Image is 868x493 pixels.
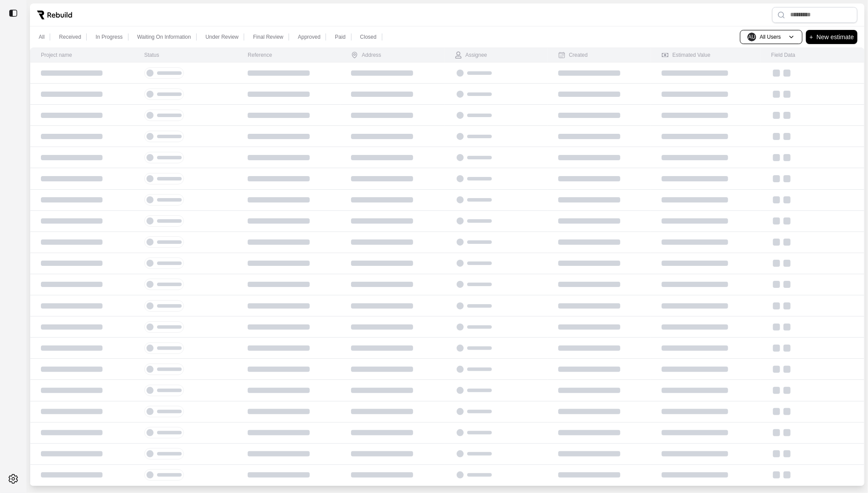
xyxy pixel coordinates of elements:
[351,52,381,59] div: Address
[455,52,487,59] div: Assignee
[59,33,81,40] p: Received
[806,30,857,44] button: +New estimate
[39,33,44,40] p: All
[662,52,711,59] div: Estimated Value
[137,33,191,40] p: Waiting On Information
[771,52,795,59] div: Field Data
[95,33,122,40] p: In Progress
[747,33,756,41] span: AU
[809,32,813,42] p: +
[253,33,283,40] p: Final Review
[144,52,159,59] div: Status
[248,52,272,59] div: Reference
[205,33,238,40] p: Under Review
[760,33,781,40] p: All Users
[41,52,72,59] div: Project name
[817,32,854,42] p: New estimate
[9,9,18,18] img: toggle sidebar
[740,30,802,44] button: AUAll Users
[335,33,345,40] p: Paid
[298,33,320,40] p: Approved
[37,11,72,19] img: Rebuild
[360,33,377,40] p: Closed
[558,52,588,59] div: Created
